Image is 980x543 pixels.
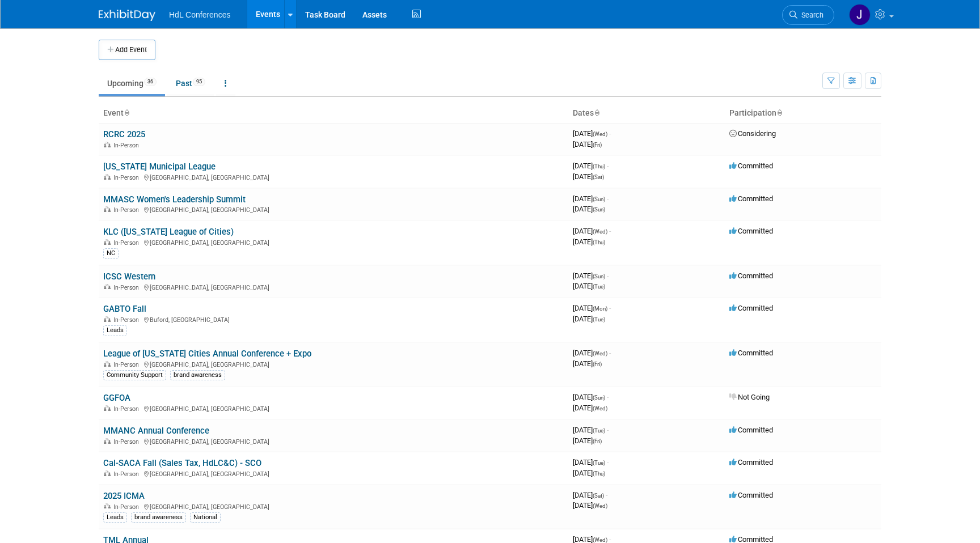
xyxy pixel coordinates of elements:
div: Leads [103,512,127,523]
span: In-Person [113,239,142,247]
span: (Thu) [593,470,605,477]
a: Past95 [167,73,214,94]
a: MMANC Annual Conference [103,426,209,436]
span: (Tue) [593,316,605,323]
span: (Wed) [593,405,607,412]
span: - [609,227,611,235]
a: Sort by Event Name [124,108,129,117]
div: [GEOGRAPHIC_DATA], [GEOGRAPHIC_DATA] [103,404,564,413]
span: In-Person [113,361,142,368]
div: Leads [103,325,127,336]
img: In-Person Event [104,142,111,147]
img: In-Person Event [104,503,111,509]
span: (Tue) [593,283,605,290]
img: Johnny Nguyen [849,4,871,26]
div: brand awareness [170,370,225,380]
a: Upcoming36 [99,73,165,94]
span: Committed [729,304,773,312]
span: [DATE] [573,304,611,312]
div: Buford, [GEOGRAPHIC_DATA] [103,315,564,324]
span: Committed [729,227,773,235]
div: [GEOGRAPHIC_DATA], [GEOGRAPHIC_DATA] [103,205,564,214]
div: National [190,512,221,523]
span: [DATE] [573,436,602,445]
span: [DATE] [573,458,609,466]
span: (Wed) [593,537,607,543]
span: (Wed) [593,228,607,235]
a: Sort by Participation Type [776,108,782,117]
span: In-Person [113,174,142,181]
span: [DATE] [573,194,609,203]
img: In-Person Event [104,470,111,476]
span: Committed [729,458,773,466]
span: In-Person [113,405,142,413]
span: In-Person [113,470,142,478]
span: [DATE] [573,205,605,213]
span: In-Person [113,206,142,214]
span: [DATE] [573,359,602,368]
img: In-Person Event [104,174,111,180]
span: (Fri) [593,438,602,444]
div: [GEOGRAPHIC_DATA], [GEOGRAPHIC_DATA] [103,436,564,446]
a: Search [782,5,834,25]
a: RCRC 2025 [103,129,145,139]
span: (Thu) [593,163,605,169]
span: (Sat) [593,493,604,499]
a: League of [US_STATE] Cities Annual Conference + Expo [103,349,311,359]
span: [DATE] [573,237,605,246]
span: [DATE] [573,491,607,499]
a: GABTO Fall [103,304,146,314]
span: Committed [729,349,773,357]
span: (Sun) [593,206,605,213]
span: In-Person [113,503,142,511]
span: In-Person [113,438,142,446]
span: In-Person [113,284,142,291]
div: brand awareness [131,512,186,523]
a: Sort by Start Date [594,108,599,117]
img: In-Person Event [104,405,111,411]
span: [DATE] [573,271,609,280]
span: (Thu) [593,239,605,245]
span: [DATE] [573,282,605,290]
div: [GEOGRAPHIC_DATA], [GEOGRAPHIC_DATA] [103,502,564,511]
div: [GEOGRAPHIC_DATA], [GEOGRAPHIC_DATA] [103,469,564,478]
img: In-Person Event [104,206,111,212]
button: Add Event [99,40,155,60]
img: In-Person Event [104,438,111,444]
span: - [609,349,611,357]
span: (Sun) [593,196,605,202]
span: [DATE] [573,172,604,181]
span: (Fri) [593,142,602,148]
a: 2025 ICMA [103,491,145,501]
span: Committed [729,491,773,499]
div: [GEOGRAPHIC_DATA], [GEOGRAPHIC_DATA] [103,172,564,181]
a: [US_STATE] Municipal League [103,162,216,172]
span: (Sat) [593,174,604,180]
a: KLC ([US_STATE] League of Cities) [103,227,234,237]
span: [DATE] [573,129,611,138]
img: In-Person Event [104,361,111,367]
span: Search [797,11,823,19]
th: Dates [568,104,725,123]
span: (Wed) [593,131,607,137]
span: (Tue) [593,460,605,466]
span: Considering [729,129,776,138]
span: [DATE] [573,404,607,412]
span: - [609,129,611,138]
a: ICSC Western [103,271,155,282]
span: (Mon) [593,306,607,312]
div: Community Support [103,370,166,380]
span: [DATE] [573,227,611,235]
img: ExhibitDay [99,10,155,21]
span: 95 [193,78,205,86]
img: In-Person Event [104,316,111,322]
span: (Wed) [593,350,607,357]
span: [DATE] [573,501,607,510]
span: - [607,458,609,466]
span: [DATE] [573,393,609,401]
span: Committed [729,162,773,170]
span: - [607,271,609,280]
span: [DATE] [573,349,611,357]
img: In-Person Event [104,239,111,245]
span: - [607,393,609,401]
